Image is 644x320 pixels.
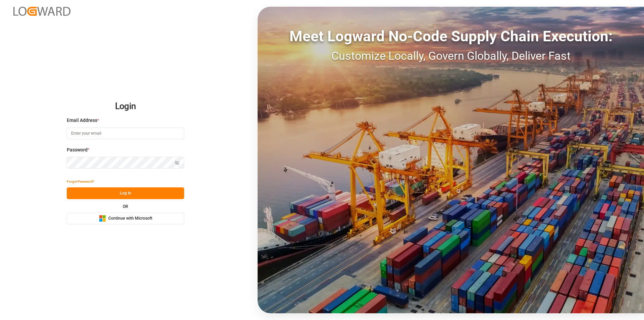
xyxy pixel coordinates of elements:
[258,25,644,47] div: Meet Logward No-Code Supply Chain Execution:
[258,47,644,64] div: Customize Locally, Govern Globally, Deliver Fast
[13,7,70,16] img: Logward_new_orange.png
[67,96,184,117] h2: Login
[67,176,94,187] button: Forgot Password?
[67,213,184,224] button: Continue with Microsoft
[67,146,88,153] span: Password
[108,216,152,222] span: Continue with Microsoft
[67,117,97,124] span: Email Address
[123,204,128,209] small: OR
[67,128,184,139] input: Enter your email
[67,187,184,199] button: Log In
